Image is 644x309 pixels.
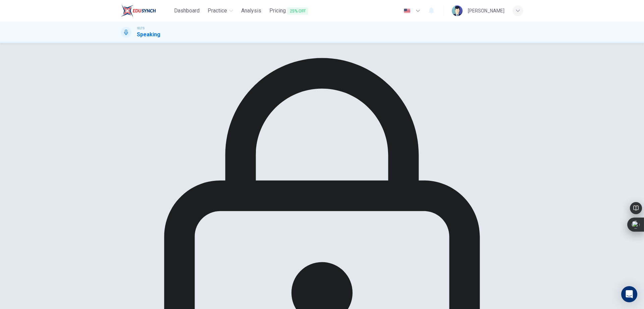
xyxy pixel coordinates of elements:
img: EduSynch logo [121,4,156,17]
div: [PERSON_NAME] [468,7,504,15]
button: Practice [205,5,236,17]
span: 25% OFF [287,7,308,15]
span: IELTS [137,26,145,31]
h1: Speaking [137,31,160,39]
span: Practice [208,7,227,15]
button: Analysis [238,5,264,17]
span: Analysis [241,7,261,15]
a: Dashboard [171,5,202,17]
span: Pricing [269,7,308,15]
a: EduSynch logo [121,4,171,17]
button: Dashboard [171,5,202,17]
button: Pricing25% OFF [267,5,311,17]
img: en [403,8,411,13]
a: Analysis [238,5,264,17]
span: Dashboard [174,7,200,15]
img: Profile picture [452,5,463,16]
div: Open Intercom Messenger [621,286,637,302]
